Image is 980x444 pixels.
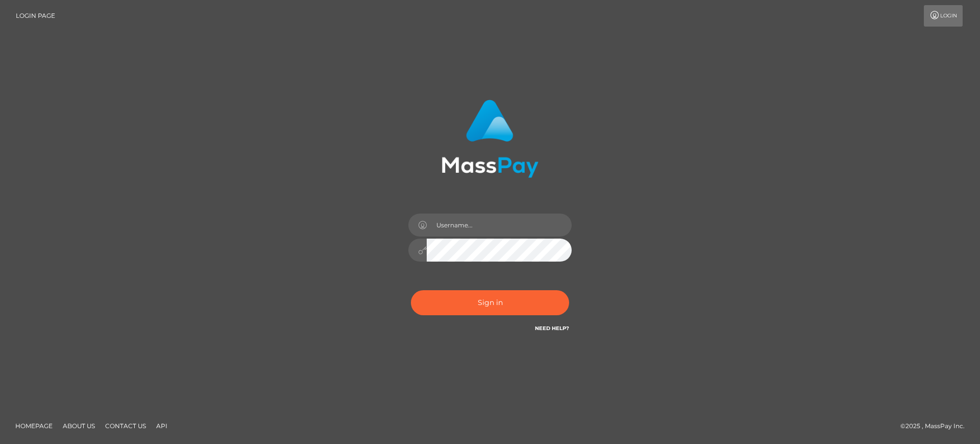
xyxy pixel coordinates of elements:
a: API [152,418,171,434]
div: © 2025 , MassPay Inc. [900,420,972,432]
input: Username... [427,214,572,237]
a: Contact Us [101,418,150,434]
a: Login Page [16,5,55,27]
a: Need Help? [535,325,569,332]
img: MassPay Login [442,100,538,178]
a: Homepage [11,418,57,434]
button: Sign in [411,290,569,315]
a: Login [924,5,963,27]
a: About Us [59,418,99,434]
